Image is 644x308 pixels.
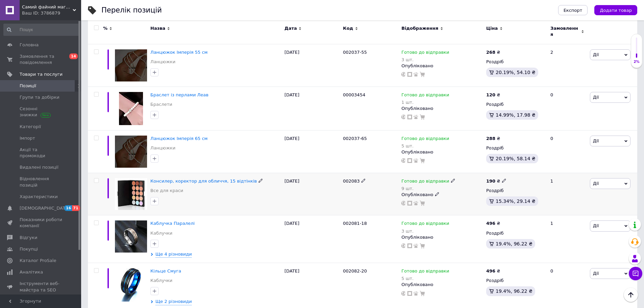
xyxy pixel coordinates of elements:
span: 20.19%, 54.10 ₴ [496,70,535,75]
a: Каблучка Паралелі [150,221,195,226]
span: Дії [593,52,599,57]
b: 496 [486,268,495,274]
div: Опубліковано [401,192,483,198]
div: [DATE] [283,87,341,130]
b: 288 [486,136,495,141]
button: Наверх [624,288,638,302]
span: Ще 2 різновиди [156,299,192,305]
img: Кольцо Параллели [115,220,147,253]
a: Все для краси [150,188,183,194]
div: ₴ [486,49,500,55]
span: Замовлення та повідомлення [20,53,63,66]
span: Товари та послуги [20,71,63,77]
span: Каталог ProSale [20,258,56,264]
div: ₴ [486,268,500,274]
div: ₴ [486,136,500,142]
span: 002083 [343,179,360,184]
a: Консилер, коректор для обличчя, 15 відтінків [150,179,257,184]
span: Позиції [20,83,36,89]
span: % [103,25,108,31]
b: 190 [486,179,495,184]
div: [DATE] [283,44,341,87]
span: 71 [72,205,80,211]
div: Опубліковано [401,105,483,112]
button: Додати товар [594,5,637,15]
a: Каблучки [150,278,172,284]
span: 14 [69,53,78,59]
div: ₴ [486,92,500,98]
div: 5 шт. [401,276,449,281]
b: 496 [486,221,495,226]
a: Браслети [150,101,172,108]
div: 2 [546,44,588,87]
div: 1 [546,215,588,263]
span: Дії [593,138,599,143]
span: Акції та промокоди [20,147,63,159]
span: 20.19%, 58.14 ₴ [496,156,535,161]
div: Роздріб [486,230,545,236]
span: Готово до відправки [401,268,449,276]
a: Кільце Смуга [150,268,181,274]
span: Експорт [564,8,582,13]
div: ₴ [486,178,506,184]
div: [DATE] [283,215,341,263]
span: Головна [20,42,39,48]
span: 002037-65 [343,136,367,141]
div: Опубліковано [401,149,483,155]
div: 3 шт. [401,57,449,62]
div: 1 [546,173,588,215]
div: 5 шт. [401,143,449,148]
span: 16 [64,205,72,211]
div: Роздріб [486,145,545,151]
span: Замовлення [550,25,579,38]
span: Дії [593,181,599,186]
a: Ланцюжки [150,59,175,65]
span: Готово до відправки [401,179,449,186]
span: Відгуки [20,235,37,241]
span: Код [343,25,353,31]
a: Ланцюжок Імперія 55 см [150,50,208,55]
span: Ще 4 різновиди [156,251,192,258]
span: Сезонні знижки [20,106,63,118]
span: Характеристики [20,194,58,200]
span: 14.99%, 17.98 ₴ [496,112,535,118]
input: Пошук [3,24,80,36]
span: 002081-18 [343,221,367,226]
span: Відображення [401,25,438,31]
div: 0 [546,87,588,130]
div: Опубліковано [401,234,483,240]
div: Роздріб [486,59,545,65]
span: Категорії [20,124,41,130]
span: 00003454 [343,92,365,97]
span: Видалені позиції [20,164,58,170]
div: Опубліковано [401,282,483,288]
span: 002037-55 [343,50,367,55]
a: Браслет із перлами Леав [150,92,209,97]
span: 002082-20 [343,268,367,274]
div: Роздріб [486,188,545,194]
div: [DATE] [283,130,341,173]
div: 9 шт. [401,186,455,191]
div: Перелік позицій [101,7,162,14]
img: Консилер, корректор для лица, 15 оттенков [115,178,147,210]
span: Відновлення позицій [20,176,63,188]
span: 19.4%, 96.22 ₴ [496,288,532,294]
img: Цепочка Империя 65 см [115,136,147,168]
div: Роздріб [486,101,545,108]
b: 268 [486,50,495,55]
span: 15.34%, 29.14 ₴ [496,198,535,204]
div: Опубліковано [401,63,483,69]
span: Інструменти веб-майстра та SEO [20,281,63,293]
div: 3 шт. [401,229,449,234]
span: Показники роботи компанії [20,217,63,229]
div: 1 шт. [401,100,449,105]
span: Готово до відправки [401,221,449,228]
span: Готово до відправки [401,92,449,99]
a: Каблучки [150,230,172,236]
a: Ланцюжок Імперія 65 см [150,136,208,141]
button: Експорт [558,5,588,15]
span: Імпорт [20,135,35,141]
